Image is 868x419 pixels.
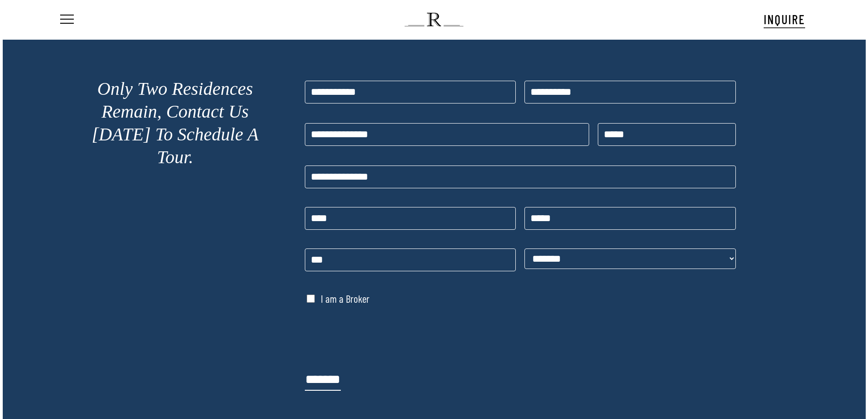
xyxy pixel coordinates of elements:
[58,15,74,25] a: Navigation Menu
[764,10,805,28] a: INQUIRE
[89,78,262,169] h2: Only Two Residences Remain, Contact Us [DATE] To Schedule A Tour.
[305,324,443,360] iframe: reCAPTCHA
[321,293,370,305] label: I am a Broker
[405,13,463,26] img: The Regent
[764,11,805,27] span: INQUIRE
